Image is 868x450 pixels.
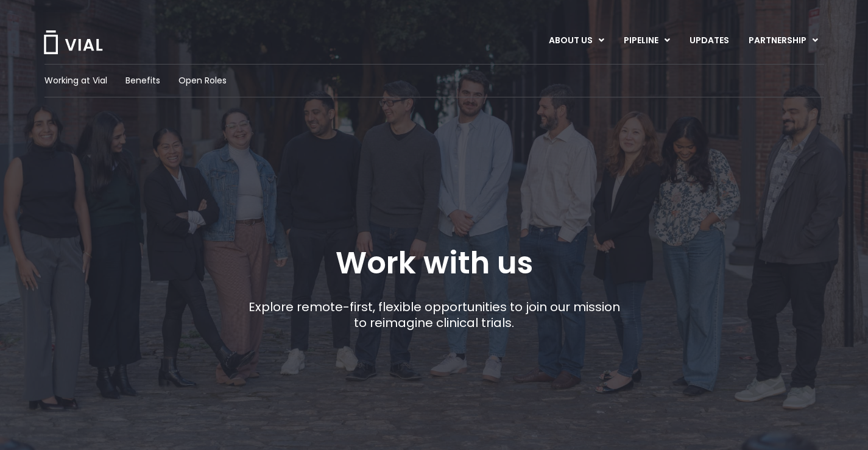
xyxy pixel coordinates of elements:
[244,299,624,331] p: Explore remote-first, flexible opportunities to join our mission to reimagine clinical trials.
[614,30,679,51] a: PIPELINEMenu Toggle
[539,30,613,51] a: ABOUT USMenu Toggle
[43,30,104,54] img: Vial Logo
[125,74,160,87] a: Benefits
[44,74,107,87] a: Working at Vial
[680,30,738,51] a: UPDATES
[178,74,227,87] a: Open Roles
[739,30,828,51] a: PARTNERSHIPMenu Toggle
[336,245,533,281] h1: Work with us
